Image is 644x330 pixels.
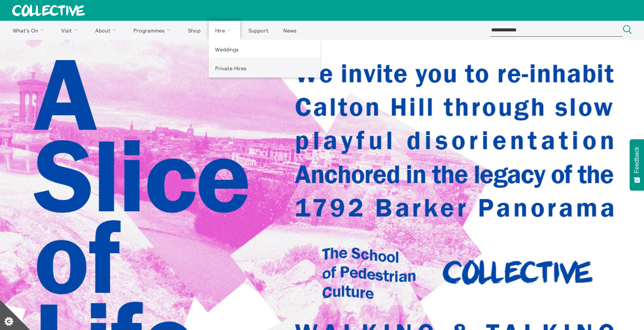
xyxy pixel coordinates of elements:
[209,21,241,40] a: Hire
[633,147,640,173] span: Feedback
[181,21,207,40] a: Shop
[88,21,126,40] a: About
[276,21,303,40] a: News
[55,21,87,40] a: Visit
[242,21,275,40] a: Support
[209,59,320,77] a: Private Hires
[127,21,180,40] a: Programmes
[6,21,53,40] a: What's On
[630,139,644,191] button: Feedback - Show survey
[209,40,320,59] a: Weddings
